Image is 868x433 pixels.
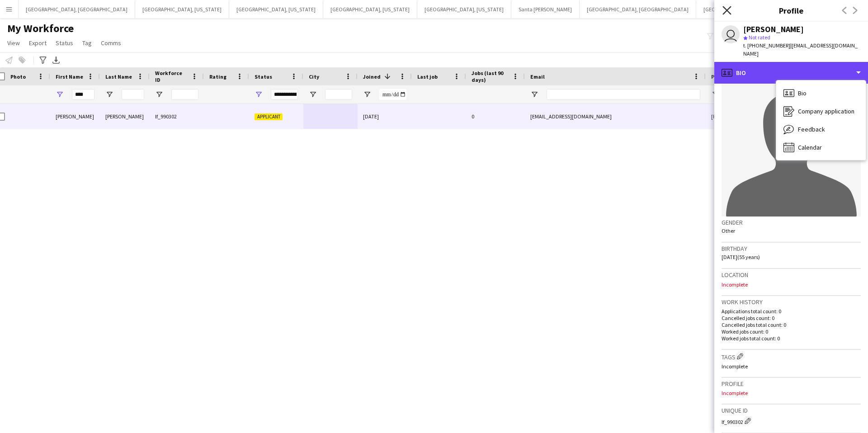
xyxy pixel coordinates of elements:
button: Open Filter Menu [309,90,317,99]
span: | [EMAIL_ADDRESS][DOMAIN_NAME] [743,42,858,57]
p: Worked jobs count: 0 [722,328,861,335]
span: Joined [363,73,381,80]
h3: Work history [722,298,861,306]
span: t. [PHONE_NUMBER] [743,42,790,49]
button: [GEOGRAPHIC_DATA], [GEOGRAPHIC_DATA] [580,0,696,18]
div: [PHONE_NUMBER] [706,104,821,129]
p: Incomplete [722,363,861,370]
span: Email [530,73,545,80]
button: Open Filter Menu [56,90,64,99]
span: Applicant [255,113,283,120]
h3: Profile [714,5,868,16]
span: Phone [711,73,727,80]
span: Last job [417,73,438,80]
button: Open Filter Menu [711,90,719,99]
div: Bio [714,62,868,84]
a: Status [52,37,77,49]
input: Email Filter Input [547,89,700,100]
div: lf_990302 [722,416,861,425]
button: [GEOGRAPHIC_DATA], [US_STATE] [229,0,323,18]
button: [GEOGRAPHIC_DATA], [US_STATE] [696,0,790,18]
span: Rating [209,73,226,80]
input: First Name Filter Input [72,89,94,100]
p: Cancelled jobs total count: 0 [722,321,861,328]
span: Status [56,39,73,47]
input: City Filter Input [325,89,352,100]
span: Photo [10,73,26,80]
h3: Birthday [722,245,861,253]
button: Open Filter Menu [155,90,163,99]
div: Bio [776,84,866,102]
span: Feedback [798,125,825,133]
h3: Profile [722,380,861,388]
span: Company application [798,107,854,115]
p: Incomplete [722,390,861,396]
span: My Workforce [7,22,74,35]
span: Last Name [105,73,132,80]
input: Joined Filter Input [379,89,406,100]
app-action-btn: Advanced filters [38,55,48,66]
button: Open Filter Menu [530,90,538,99]
span: Not rated [749,34,770,41]
button: Open Filter Menu [105,90,113,99]
span: Status [255,73,272,80]
button: [GEOGRAPHIC_DATA], [US_STATE] [135,0,229,18]
h3: Gender [722,218,861,226]
span: City [309,73,319,80]
span: Comms [101,39,121,47]
span: Calendar [798,143,822,151]
span: [DATE] (55 years) [722,254,760,260]
h3: Location [722,271,861,279]
button: Santa [PERSON_NAME] [511,0,580,18]
h3: Tags [722,352,861,361]
a: Tag [79,37,95,49]
div: [DATE] [358,104,412,129]
span: Tag [82,39,92,47]
button: [GEOGRAPHIC_DATA], [US_STATE] [417,0,511,18]
a: Comms [97,37,125,49]
p: Incomplete [722,281,861,288]
button: Open Filter Menu [255,90,263,99]
span: First Name [56,73,83,80]
span: Jobs (last 90 days) [472,70,509,83]
a: Export [25,37,50,49]
div: lf_990302 [150,104,204,129]
div: Company application [776,102,866,120]
span: Other [722,227,735,234]
button: Open Filter Menu [363,90,371,99]
input: Last Name Filter Input [122,89,144,100]
div: Calendar [776,138,866,156]
p: Applications total count: 0 [722,308,861,315]
span: Bio [798,89,807,97]
div: [PERSON_NAME] [100,104,150,129]
div: [EMAIL_ADDRESS][DOMAIN_NAME] [525,104,706,129]
div: 0 [466,104,525,129]
button: [GEOGRAPHIC_DATA], [US_STATE] [323,0,417,18]
div: [PERSON_NAME] [50,104,100,129]
h3: Unique ID [722,406,861,414]
p: Worked jobs total count: 0 [722,335,861,342]
div: [PERSON_NAME] [743,25,804,33]
p: Cancelled jobs count: 0 [722,315,861,321]
span: Workforce ID [155,70,188,83]
a: View [4,37,24,49]
span: Export [29,39,47,47]
input: Workforce ID Filter Input [171,89,198,100]
span: View [7,39,20,47]
button: [GEOGRAPHIC_DATA], [GEOGRAPHIC_DATA] [19,0,135,18]
app-action-btn: Export XLSX [51,55,61,66]
div: Feedback [776,120,866,138]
